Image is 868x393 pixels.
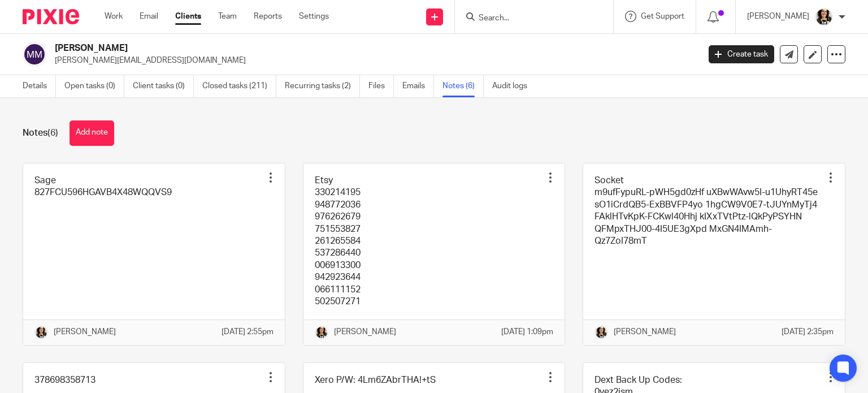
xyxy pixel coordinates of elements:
[55,55,692,66] p: [PERSON_NAME][EMAIL_ADDRESS][DOMAIN_NAME]
[23,127,58,139] h1: Notes
[23,9,79,24] img: Pixie
[54,326,116,338] p: [PERSON_NAME]
[782,326,834,338] p: [DATE] 2:35pm
[334,326,396,338] p: [PERSON_NAME]
[55,42,565,54] h2: [PERSON_NAME]
[594,326,608,339] img: 2020-11-15%2017.26.54-1.jpg
[614,326,676,338] p: [PERSON_NAME]
[23,75,56,97] a: Details
[64,75,124,97] a: Open tasks (0)
[140,11,158,22] a: Email
[202,75,276,97] a: Closed tasks (211)
[254,11,282,22] a: Reports
[222,326,274,338] p: [DATE] 2:55pm
[218,11,237,22] a: Team
[315,326,328,339] img: 2020-11-15%2017.26.54-1.jpg
[442,75,484,97] a: Notes (6)
[478,14,579,24] input: Search
[23,42,46,66] img: svg%3E
[70,120,114,146] button: Add note
[47,128,58,137] span: (6)
[402,75,434,97] a: Emails
[299,11,329,22] a: Settings
[641,12,684,20] span: Get Support
[105,11,123,22] a: Work
[501,326,553,338] p: [DATE] 1:09pm
[34,326,48,339] img: 2020-11-15%2017.26.54-1.jpg
[815,8,833,26] img: 2020-11-15%2017.26.54-1.jpg
[285,75,360,97] a: Recurring tasks (2)
[133,75,194,97] a: Client tasks (0)
[747,11,809,22] p: [PERSON_NAME]
[492,75,536,97] a: Audit logs
[368,75,394,97] a: Files
[175,11,201,22] a: Clients
[709,45,774,63] a: Create task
